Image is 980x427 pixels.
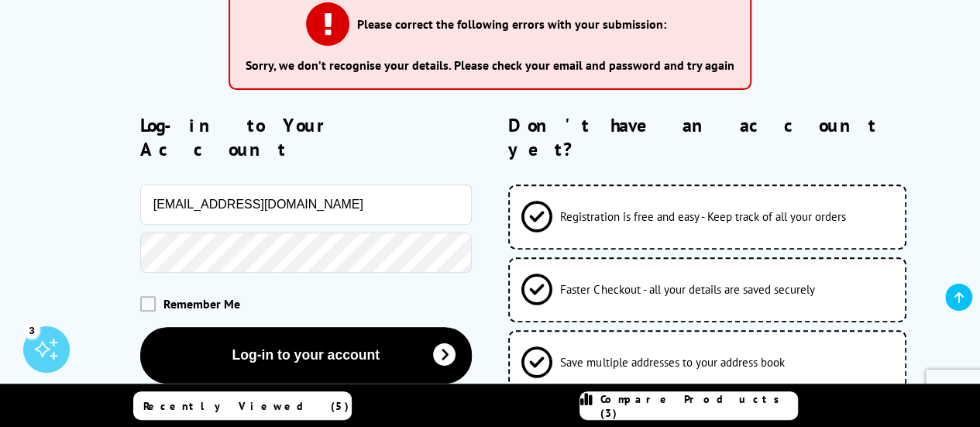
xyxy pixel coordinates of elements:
a: Compare Products (3) [579,391,798,420]
h2: Don't have an account yet? [508,113,951,161]
h2: Log-in to Your Account [140,113,472,161]
h3: Please correct the following errors with your submission: [357,16,666,32]
button: Log-in to your account [140,327,472,384]
div: 3 [23,321,40,338]
span: Save multiple addresses to your address book [560,355,784,370]
a: Recently Viewed (5) [133,391,352,420]
span: Registration is free and easy - Keep track of all your orders [560,209,845,224]
input: Email [140,184,472,225]
span: Compare Products (3) [600,392,797,420]
span: Faster Checkout - all your details are saved securely [560,282,814,297]
span: Recently Viewed (5) [143,399,349,413]
span: Remember Me [163,296,240,312]
li: Sorry, we don’t recognise your details. Please check your email and password and try again [246,57,734,73]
